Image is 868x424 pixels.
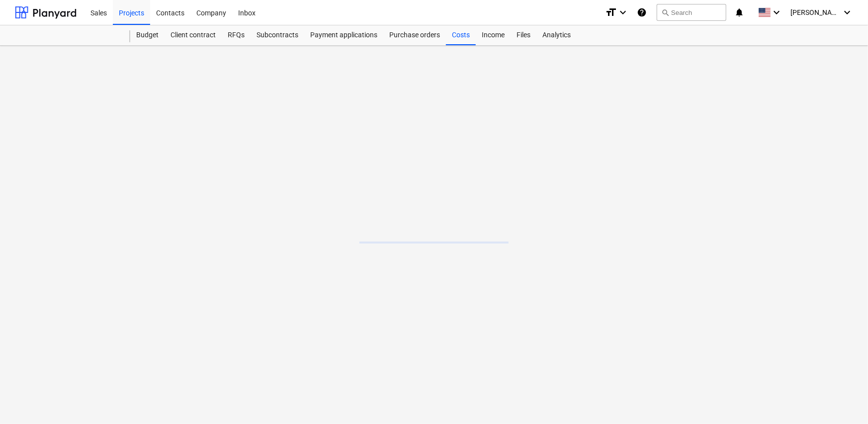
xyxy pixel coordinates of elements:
a: Files [511,25,536,45]
a: RFQs [222,25,251,45]
i: Knowledge base [637,6,647,18]
a: Subcontracts [251,25,304,45]
i: keyboard_arrow_down [617,6,629,18]
a: Budget [130,25,165,45]
a: Costs [446,25,476,45]
span: [PERSON_NAME] [790,8,840,16]
a: Payment applications [304,25,383,45]
i: keyboard_arrow_down [771,6,782,18]
a: Income [476,25,511,45]
span: search [661,8,669,16]
a: Client contract [165,25,222,45]
button: Search [657,4,726,21]
i: keyboard_arrow_down [841,6,853,18]
i: format_size [605,6,617,18]
a: Purchase orders [383,25,446,45]
a: Analytics [536,25,577,45]
i: notifications [734,6,744,18]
